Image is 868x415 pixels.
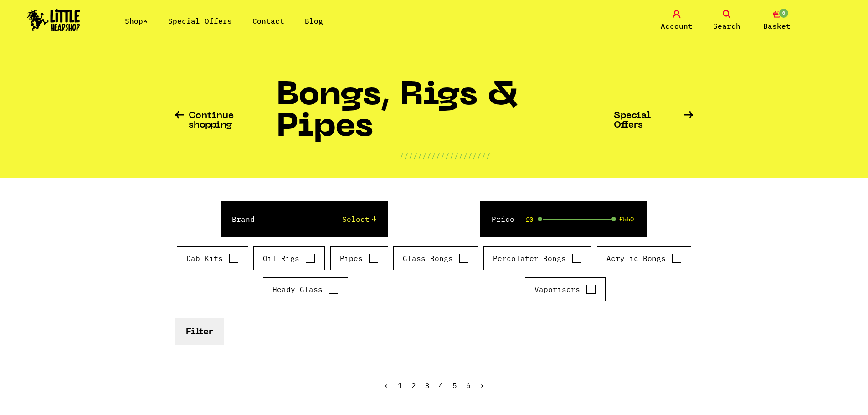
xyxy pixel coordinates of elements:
span: Search [713,20,740,31]
a: Shop [125,16,148,26]
a: Search [704,10,750,31]
label: Dab Kits [186,253,239,264]
button: Filter [175,318,224,345]
span: Basket [763,20,791,31]
h1: Bongs, Rigs & Pipes [277,81,614,150]
a: 5 [452,381,457,390]
li: « Previous [384,382,389,389]
img: Little Head Shop Logo [27,9,80,31]
label: Percolater Bongs [493,253,582,264]
a: 3 [425,381,430,390]
label: Acrylic Bongs [606,253,682,264]
a: 2 [411,381,416,390]
label: Heady Glass [272,284,339,295]
label: Brand [232,214,255,225]
span: ‹ [384,381,389,390]
a: Contact [252,16,284,26]
span: £0 [526,216,533,223]
span: Account [661,20,693,31]
p: //////////////////// [400,150,491,161]
a: Blog [305,16,323,26]
a: Continue shopping [175,111,277,130]
span: 0 [778,8,789,19]
label: Oil Rigs [263,253,315,264]
span: 1 [398,381,402,390]
a: 4 [439,381,443,390]
a: Next » [480,381,484,390]
a: Special Offers [168,16,232,26]
label: Pipes [340,253,379,264]
a: Special Offers [614,111,694,130]
a: 0 Basket [754,10,800,31]
span: £550 [619,215,634,223]
a: 6 [466,381,471,390]
label: Glass Bongs [403,253,469,264]
label: Vaporisers [534,284,596,295]
label: Price [492,214,514,225]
